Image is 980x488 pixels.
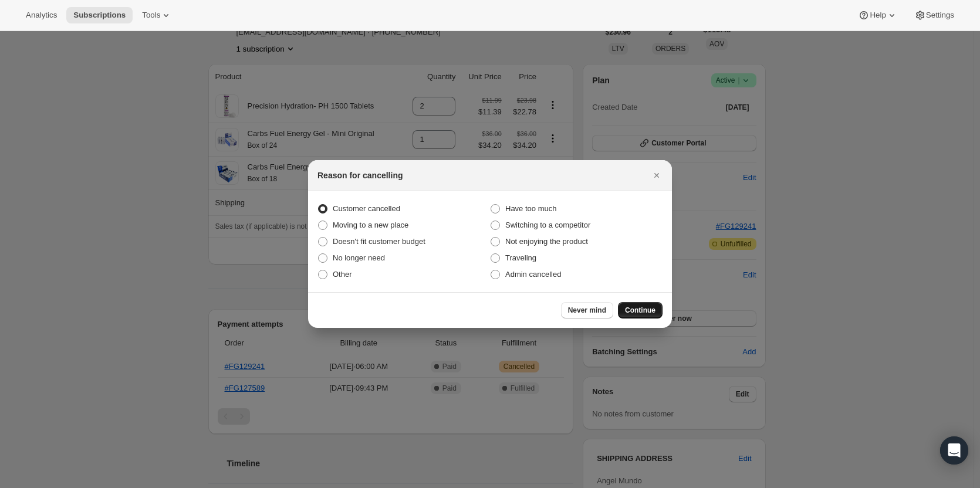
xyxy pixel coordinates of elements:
span: Settings [926,11,954,20]
span: Subscriptions [73,11,126,20]
span: Have too much [505,204,556,213]
h2: Reason for cancelling [317,170,403,181]
button: Help [851,7,904,23]
span: Tools [142,11,160,20]
span: Continue [625,306,655,315]
span: Help [870,11,886,20]
button: Continue [618,302,663,318]
button: Subscriptions [66,7,133,23]
span: Other [333,270,352,279]
button: Close [648,167,665,184]
span: Analytics [26,11,57,20]
span: No longer need [333,253,385,262]
span: Switching to a competitor [505,221,590,229]
span: Doesn't fit customer budget [333,237,425,246]
span: Admin cancelled [505,270,561,279]
button: Tools [135,7,179,23]
span: Moving to a new place [333,221,408,229]
button: Analytics [19,7,64,23]
button: Never mind [561,302,613,318]
button: Settings [907,7,961,23]
div: Open Intercom Messenger [940,436,968,465]
span: Traveling [505,253,536,262]
span: Never mind [568,306,606,315]
span: Not enjoying the product [505,237,588,246]
span: Customer cancelled [333,204,400,213]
